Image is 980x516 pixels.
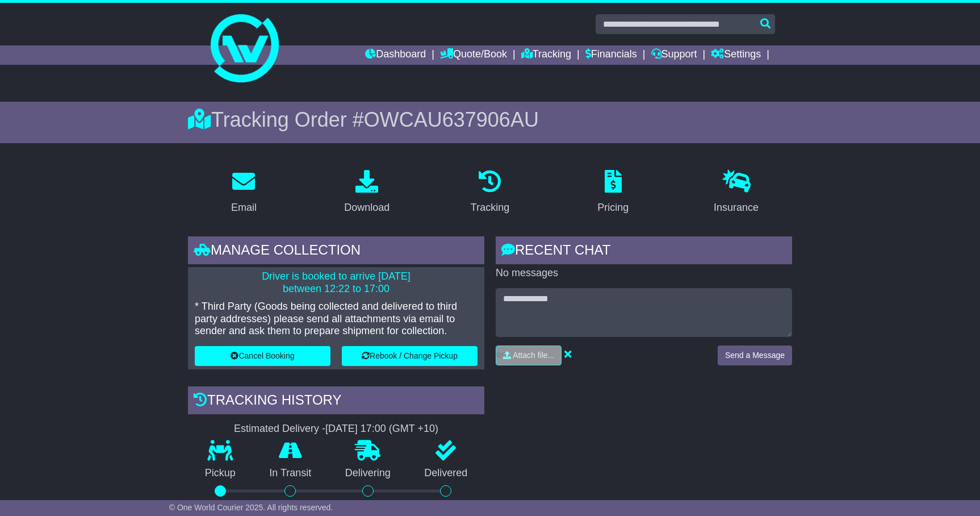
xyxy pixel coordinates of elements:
[714,200,759,215] div: Insurance
[496,267,792,280] p: No messages
[188,386,484,417] div: Tracking history
[597,200,629,215] div: Pricing
[231,200,257,215] div: Email
[706,166,766,219] a: Insurance
[364,108,539,131] span: OWCAU637906AU
[496,236,792,267] div: RECENT CHAT
[195,346,330,366] button: Cancel Booking
[188,107,792,132] div: Tracking Order #
[195,301,478,338] p: * Third Party (Goods being collected and delivered to third party addresses) please send all atta...
[169,503,333,512] span: © One World Courier 2025. All rights reserved.
[408,467,485,480] p: Delivered
[188,423,484,435] div: Estimated Delivery -
[188,236,484,267] div: Manage collection
[344,200,390,215] div: Download
[365,45,426,65] a: Dashboard
[224,166,264,219] a: Email
[463,166,517,219] a: Tracking
[325,423,438,435] div: [DATE] 17:00 (GMT +10)
[328,467,408,480] p: Delivering
[471,200,509,215] div: Tracking
[590,166,636,219] a: Pricing
[195,271,478,295] p: Driver is booked to arrive [DATE] between 12:22 to 17:00
[585,45,637,65] a: Financials
[440,45,507,65] a: Quote/Book
[711,45,761,65] a: Settings
[521,45,571,65] a: Tracking
[337,166,397,219] a: Download
[718,346,792,365] button: Send a Message
[253,467,329,480] p: In Transit
[342,346,478,366] button: Rebook / Change Pickup
[188,467,253,480] p: Pickup
[651,45,697,65] a: Support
